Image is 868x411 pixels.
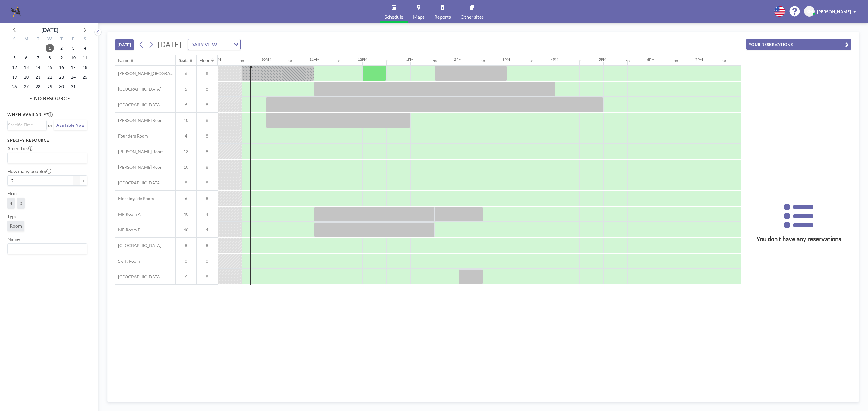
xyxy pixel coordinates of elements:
span: 8 [197,71,218,76]
div: Seats [179,58,188,63]
span: 8 [197,180,218,186]
div: 1PM [406,57,414,62]
span: [PERSON_NAME] [817,9,851,14]
div: 3PM [502,57,510,62]
span: Thursday, October 9, 2025 [57,54,66,62]
span: MP Room B [115,227,140,233]
span: 8 [197,243,218,248]
button: + [80,175,87,186]
input: Search for option [8,122,43,128]
h4: FIND RESOURCE [7,93,92,101]
div: 30 [337,59,340,63]
span: 8 [176,180,196,186]
label: Name [7,236,20,242]
span: Monday, October 20, 2025 [22,73,30,81]
span: 8 [176,258,196,264]
div: F [67,36,79,43]
span: 8 [197,118,218,123]
input: Search for option [8,245,84,253]
span: Schedule [385,14,403,19]
span: 40 [176,227,196,233]
div: Search for option [8,244,87,254]
div: 30 [288,59,292,63]
div: 30 [626,59,630,63]
div: S [9,36,20,43]
span: Sunday, October 19, 2025 [10,73,19,81]
span: [PERSON_NAME] Room [115,118,164,123]
span: 13 [176,149,196,154]
span: [GEOGRAPHIC_DATA] [115,180,161,186]
span: Tuesday, October 28, 2025 [34,82,42,91]
span: [PERSON_NAME][GEOGRAPHIC_DATA] [115,71,175,76]
input: Search for option [8,154,84,162]
span: 4 [176,133,196,139]
h3: You don’t have any reservations [746,235,851,243]
input: Search for option [219,41,230,48]
div: W [44,36,56,43]
span: 6 [176,196,196,201]
img: organization-logo [10,5,22,17]
span: BM [806,9,813,14]
span: Wednesday, October 15, 2025 [46,63,54,72]
div: 5PM [599,57,606,62]
label: How many people? [7,168,51,174]
span: 6 [176,71,196,76]
span: Friday, October 3, 2025 [69,44,77,52]
div: 30 [722,59,726,63]
div: S [79,36,91,43]
h3: Specify resource [7,138,87,143]
span: Thursday, October 23, 2025 [57,73,66,81]
span: Friday, October 10, 2025 [69,54,77,62]
span: Swift Room [115,258,140,264]
span: 8 [197,149,218,154]
span: Wednesday, October 29, 2025 [46,82,54,91]
span: Saturday, October 18, 2025 [81,63,89,72]
span: Monday, October 13, 2025 [22,63,30,72]
div: Search for option [188,39,240,50]
span: [GEOGRAPHIC_DATA] [115,102,161,107]
button: - [73,175,80,186]
span: Founders Room [115,133,148,139]
span: Sunday, October 5, 2025 [10,54,19,62]
div: 11AM [310,57,319,62]
span: 10 [176,165,196,170]
span: or [48,122,52,128]
span: [GEOGRAPHIC_DATA] [115,274,161,280]
label: Type [7,213,17,219]
div: T [32,36,44,43]
span: Other sites [461,14,484,19]
div: Search for option [8,120,46,129]
span: Wednesday, October 22, 2025 [46,73,54,81]
div: 30 [674,59,678,63]
span: [PERSON_NAME] Room [115,149,164,154]
span: Available Now [56,122,85,128]
span: 8 [197,133,218,139]
span: 6 [176,102,196,107]
span: [PERSON_NAME] Room [115,165,164,170]
button: Available Now [54,120,87,130]
span: 6 [176,274,196,280]
span: Tuesday, October 7, 2025 [34,54,42,62]
span: Saturday, October 25, 2025 [81,73,89,81]
div: 12PM [358,57,367,62]
span: DAILY VIEW [189,41,218,48]
span: Room [10,223,22,229]
span: Thursday, October 16, 2025 [57,63,66,72]
span: Sunday, October 26, 2025 [10,82,19,91]
span: Thursday, October 2, 2025 [57,44,66,52]
div: Floor [200,58,210,63]
span: 40 [176,212,196,217]
span: Reports [434,14,451,19]
span: Saturday, October 11, 2025 [81,54,89,62]
span: 8 [176,243,196,248]
span: Morningside Room [115,196,154,201]
span: MP Room A [115,212,141,217]
div: T [55,36,67,43]
span: 8 [197,258,218,264]
span: 5 [176,86,196,92]
span: Sunday, October 12, 2025 [10,63,19,72]
span: 4 [197,212,218,217]
span: [GEOGRAPHIC_DATA] [115,243,161,248]
span: Monday, October 27, 2025 [22,82,30,91]
label: Amenities [7,145,33,151]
